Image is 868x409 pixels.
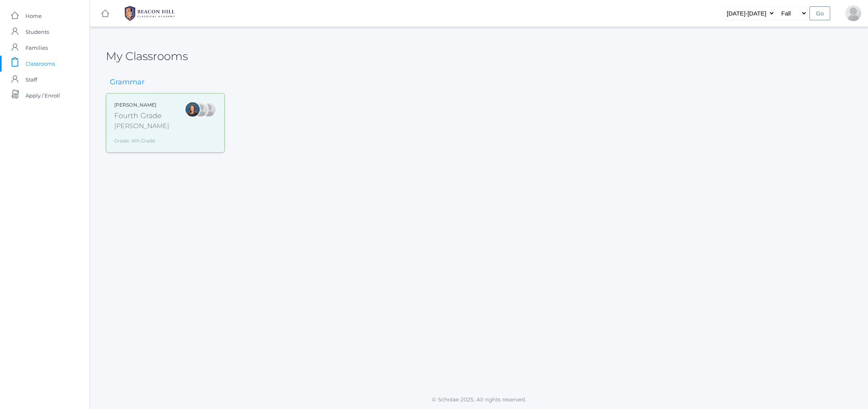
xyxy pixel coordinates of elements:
[120,4,179,23] img: BHCALogos-05-308ed15e86a5a0abce9b8dd61676a3503ac9727e845dece92d48e8588c001991.png
[114,134,169,144] div: Grade: 4th Grade
[106,78,148,86] h3: Grammar
[25,8,42,24] span: Home
[845,5,861,21] div: Vivian Beaty
[114,121,169,131] div: [PERSON_NAME]
[193,101,209,117] div: Lydia Chaffin
[114,101,169,109] div: [PERSON_NAME]
[25,24,49,40] span: Students
[114,111,169,121] div: Fourth Grade
[25,56,55,72] span: Classrooms
[90,395,868,403] p: © Scholae 2025. All rights reserved.
[106,50,188,62] h2: My Classrooms
[185,101,201,117] div: Ellie Bradley
[25,88,60,103] span: Apply / Enroll
[25,40,48,56] span: Families
[25,72,37,88] span: Staff
[201,101,217,117] div: Heather Porter
[809,6,830,20] input: Go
